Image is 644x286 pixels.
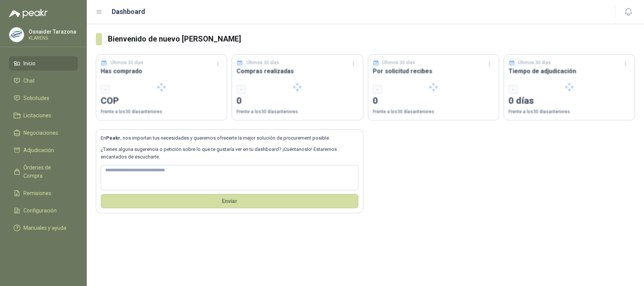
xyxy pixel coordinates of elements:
[9,9,48,18] img: Logo peakr
[23,206,57,215] span: Configuración
[23,224,66,232] span: Manuales y ayuda
[9,221,78,235] a: Manuales y ayuda
[101,194,358,208] button: Envíar
[9,108,78,123] a: Licitaciones
[9,186,78,200] a: Remisiones
[9,143,78,157] a: Adjudicación
[108,33,635,45] h3: Bienvenido de nuevo [PERSON_NAME]
[9,126,78,140] a: Negociaciones
[23,111,51,120] span: Licitaciones
[9,203,78,218] a: Configuración
[9,74,78,88] a: Chat
[23,163,71,180] span: Órdenes de Compra
[112,6,145,17] h1: Dashboard
[9,28,24,42] img: Company Logo
[9,56,78,71] a: Inicio
[23,189,51,197] span: Remisiones
[23,146,54,154] span: Adjudicación
[101,146,358,161] p: ¿Tienes alguna sugerencia o petición sobre lo que te gustaría ver en tu dashboard? ¡Cuéntanoslo! ...
[23,94,49,102] span: Solicitudes
[23,129,58,137] span: Negociaciones
[9,91,78,105] a: Solicitudes
[101,134,358,142] p: En , nos importan tus necesidades y queremos ofrecerte la mejor solución de procurement posible.
[29,36,76,40] p: KLARENS
[106,135,120,141] b: Peakr
[29,29,76,34] p: Osnaider Tarazona
[23,77,35,85] span: Chat
[9,160,78,183] a: Órdenes de Compra
[23,59,35,68] span: Inicio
